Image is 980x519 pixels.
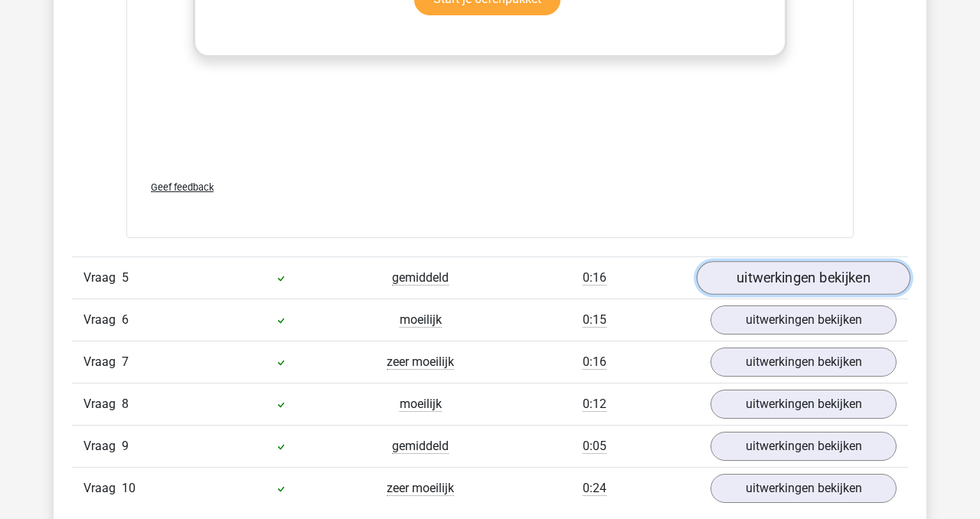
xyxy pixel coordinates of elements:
span: moeilijk [400,397,442,412]
span: 10 [122,481,136,495]
span: Vraag [83,395,122,413]
span: gemiddeld [392,270,449,286]
span: zeer moeilijk [387,481,454,496]
span: 0:05 [583,439,606,454]
span: Geef feedback [151,181,214,193]
span: moeilijk [400,312,442,328]
a: uitwerkingen bekijken [697,261,910,295]
span: 0:16 [583,354,606,370]
a: uitwerkingen bekijken [710,348,897,377]
span: 6 [122,312,129,327]
span: Vraag [83,437,122,455]
span: Vraag [83,353,122,371]
a: uitwerkingen bekijken [710,474,897,503]
a: uitwerkingen bekijken [710,432,897,461]
a: uitwerkingen bekijken [710,305,897,335]
span: Vraag [83,311,122,329]
span: Vraag [83,269,122,287]
span: 5 [122,270,129,285]
span: 9 [122,439,129,453]
span: zeer moeilijk [387,354,454,370]
span: 0:15 [583,312,606,328]
span: gemiddeld [392,439,449,454]
a: uitwerkingen bekijken [710,390,897,419]
span: 0:16 [583,270,606,286]
span: 0:12 [583,397,606,412]
span: 0:24 [583,481,606,496]
span: 7 [122,354,129,369]
span: Vraag [83,479,122,498]
span: 8 [122,397,129,411]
